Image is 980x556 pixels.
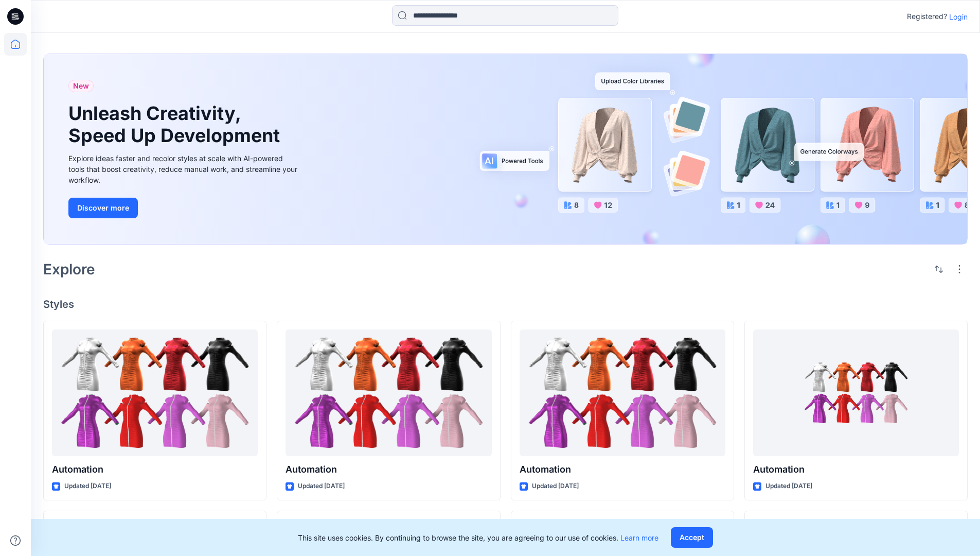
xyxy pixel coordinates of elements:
[73,80,89,92] span: New
[52,462,258,477] p: Automation
[620,533,658,542] a: Learn more
[298,481,345,492] p: Updated [DATE]
[298,532,658,543] p: This site uses cookies. By continuing to browse the site, you are agreeing to our use of cookies.
[68,198,300,218] a: Discover more
[520,462,725,477] p: Automation
[64,481,111,492] p: Updated [DATE]
[907,10,947,23] p: Registered?
[949,11,968,22] p: Login
[520,329,725,457] a: Automation
[753,329,959,457] a: Automation
[43,261,95,277] h2: Explore
[43,298,968,310] h4: Styles
[765,481,812,492] p: Updated [DATE]
[532,481,579,492] p: Updated [DATE]
[286,329,491,457] a: Automation
[68,198,138,218] button: Discover more
[68,153,300,185] div: Explore ideas faster and recolor styles at scale with AI-powered tools that boost creativity, red...
[68,102,284,147] h1: Unleash Creativity, Speed Up Development
[286,462,491,477] p: Automation
[52,329,258,457] a: Automation
[671,527,713,548] button: Accept
[753,462,959,477] p: Automation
